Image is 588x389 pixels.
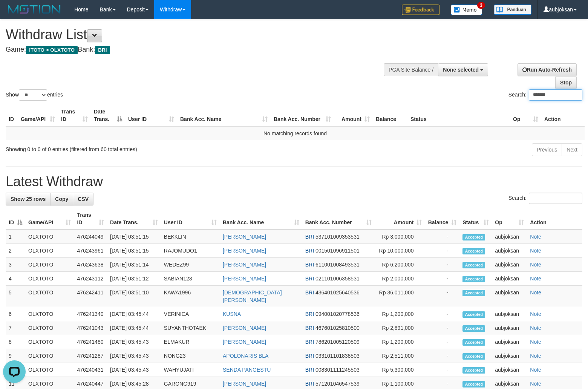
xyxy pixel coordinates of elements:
td: - [425,349,459,363]
a: Note [530,311,541,317]
td: [DATE] 03:51:10 [107,286,161,307]
img: Button%20Memo.svg [451,5,482,15]
span: BRI [305,353,314,359]
td: NONG23 [161,349,220,363]
td: OLXTOTO [25,244,74,258]
label: Search: [508,89,582,101]
h4: Game: Bank: [6,46,384,54]
span: Accepted [462,248,485,254]
a: SENDA PANGESTU [223,367,271,373]
td: - [425,321,459,335]
td: aubjoksan [492,335,527,349]
th: Action [527,208,582,230]
span: Copy 001501096911501 to clipboard [315,248,360,254]
td: 2 [6,244,25,258]
a: CSV [73,193,93,205]
a: Note [530,339,541,345]
td: 7 [6,321,25,335]
th: Trans ID: activate to sort column ascending [74,208,107,230]
td: 476243961 [74,244,107,258]
img: panduan.png [494,5,531,15]
span: Accepted [462,234,485,240]
td: 4 [6,272,25,286]
a: Note [530,276,541,282]
td: VERINICA [161,307,220,321]
span: Copy 611001008493531 to clipboard [315,262,360,268]
td: aubjoksan [492,244,527,258]
span: BRI [305,311,314,317]
a: KUSNA [223,311,241,317]
span: Copy 436401025640536 to clipboard [315,289,360,296]
td: KAWA1996 [161,286,220,307]
span: BRI [305,339,314,345]
th: Amount: activate to sort column ascending [375,208,425,230]
th: Bank Acc. Name: activate to sort column ascending [220,208,302,230]
td: aubjoksan [492,230,527,244]
span: Copy 467601025810500 to clipboard [315,325,360,331]
td: 3 [6,258,25,272]
td: Rp 2,000,000 [375,272,425,286]
span: BRI [305,248,314,254]
th: Game/API: activate to sort column ascending [25,208,74,230]
td: - [425,244,459,258]
span: BRI [305,276,314,282]
th: Balance [373,105,407,126]
a: Note [530,381,541,387]
td: Rp 2,511,000 [375,349,425,363]
td: aubjoksan [492,272,527,286]
span: Copy 021101006358531 to clipboard [315,276,360,282]
td: [DATE] 03:45:43 [107,349,161,363]
a: Next [562,143,582,156]
span: Accepted [462,311,485,318]
td: - [425,258,459,272]
td: 476240431 [74,363,107,377]
td: OLXTOTO [25,349,74,363]
td: OLXTOTO [25,258,74,272]
td: ELMAKUR [161,335,220,349]
span: Accepted [462,381,485,387]
th: Game/API: activate to sort column ascending [18,105,58,126]
td: 476243638 [74,258,107,272]
span: BRI [305,262,314,268]
a: Note [530,325,541,331]
span: Copy 537101009353531 to clipboard [315,234,360,240]
a: Show 25 rows [6,193,51,205]
a: [PERSON_NAME] [223,339,266,345]
a: Previous [532,143,562,156]
td: Rp 3,000,000 [375,230,425,244]
h1: Latest Withdraw [6,174,582,189]
th: Op: activate to sort column ascending [510,105,541,126]
a: Note [530,367,541,373]
span: Accepted [462,367,485,374]
a: Run Auto-Refresh [518,63,577,76]
td: Rp 5,300,000 [375,363,425,377]
td: Rp 6,200,000 [375,258,425,272]
a: Note [530,289,541,296]
span: BRI [95,46,110,54]
a: APOLONARIS BLA [223,353,268,359]
div: PGA Site Balance / [384,63,438,76]
td: [DATE] 03:51:12 [107,272,161,286]
select: Showentries [19,89,47,101]
td: RAJOMUDO1 [161,244,220,258]
span: Accepted [462,353,485,360]
td: - [425,307,459,321]
td: OLXTOTO [25,272,74,286]
span: Accepted [462,276,485,282]
input: Search: [529,193,582,204]
td: OLXTOTO [25,230,74,244]
th: Balance: activate to sort column ascending [425,208,459,230]
label: Show entries [6,89,63,101]
td: [DATE] 03:51:15 [107,244,161,258]
h1: Withdraw List [6,27,384,42]
td: aubjoksan [492,321,527,335]
th: Action [541,105,585,126]
input: Search: [529,89,582,101]
span: BRI [305,381,314,387]
label: Search: [508,193,582,204]
td: 476241043 [74,321,107,335]
td: [DATE] 03:45:44 [107,321,161,335]
td: 476241480 [74,335,107,349]
td: aubjoksan [492,258,527,272]
td: 476243112 [74,272,107,286]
